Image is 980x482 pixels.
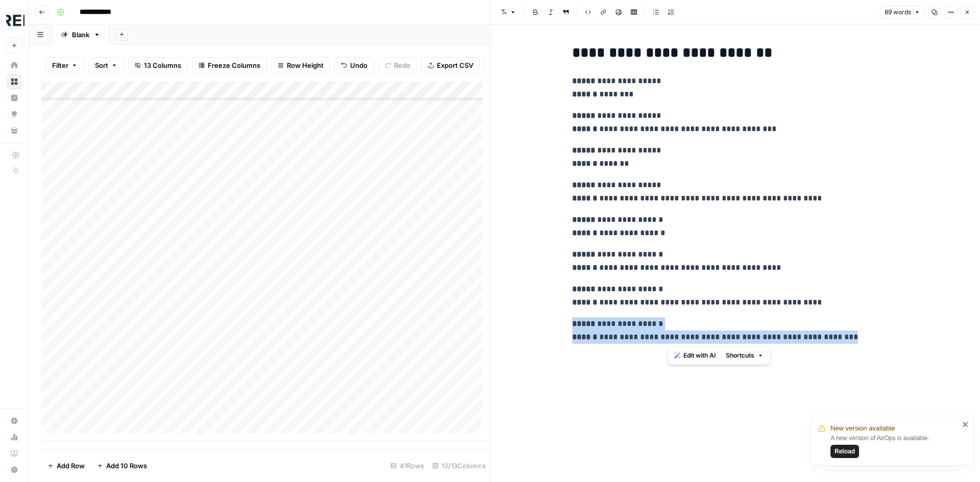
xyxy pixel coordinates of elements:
[830,423,895,434] span: New version available
[52,60,68,70] span: Filter
[885,8,911,17] span: 89 words
[6,90,22,106] a: Insights
[6,413,22,429] a: Settings
[683,351,716,360] span: Edit with AI
[95,60,108,70] span: Sort
[91,458,153,474] button: Add 10 Rows
[41,458,91,474] button: Add Row
[6,57,22,73] a: Home
[962,420,969,428] button: close
[6,445,22,462] a: Learning Hub
[144,60,181,70] span: 13 Columns
[6,106,22,122] a: Opportunities
[45,57,84,73] button: Filter
[6,122,22,139] a: Your Data
[428,458,490,474] div: 13/13 Columns
[6,429,22,445] a: Usage
[6,12,24,30] img: Threepipe Reply Logo
[830,434,959,458] div: A new version of AirOps is available.
[72,30,89,40] div: Blank
[722,349,768,362] button: Shortcuts
[670,349,720,362] button: Edit with AI
[271,57,330,73] button: Row Height
[6,462,22,478] button: Help + Support
[88,57,124,73] button: Sort
[192,57,267,73] button: Freeze Columns
[830,445,859,458] button: Reload
[386,458,428,474] div: 41 Rows
[208,60,260,70] span: Freeze Columns
[57,461,85,471] span: Add Row
[880,6,925,19] button: 89 words
[52,24,109,45] a: Blank
[835,447,855,456] span: Reload
[378,57,417,73] button: Redo
[394,60,410,70] span: Redo
[6,8,22,34] button: Workspace: Threepipe Reply
[437,60,473,70] span: Export CSV
[287,60,324,70] span: Row Height
[106,461,147,471] span: Add 10 Rows
[726,351,754,360] span: Shortcuts
[334,57,374,73] button: Undo
[6,73,22,90] a: Browse
[350,60,367,70] span: Undo
[128,57,188,73] button: 13 Columns
[421,57,480,73] button: Export CSV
